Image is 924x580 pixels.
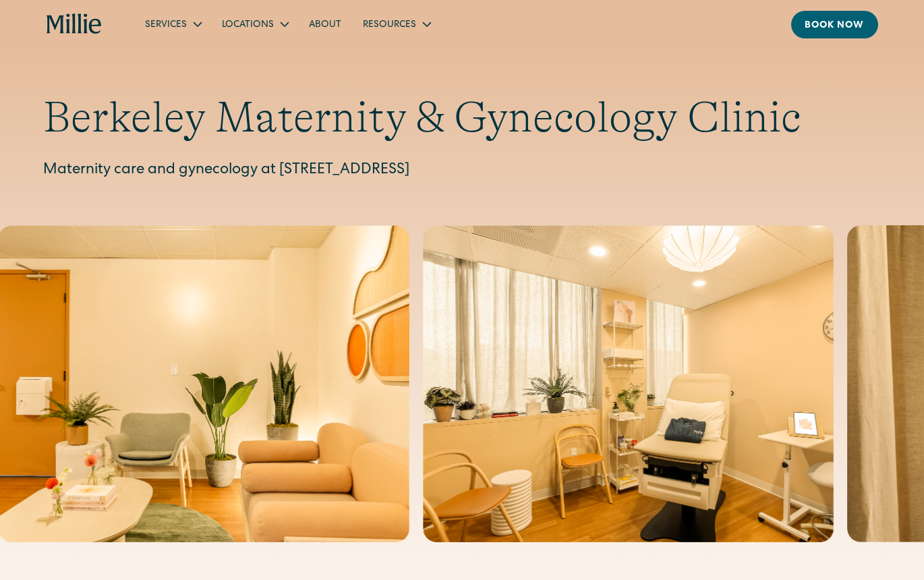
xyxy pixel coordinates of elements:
div: Resources [363,18,416,32]
a: home [47,13,102,35]
div: Services [145,18,187,32]
div: Resources [352,13,440,35]
div: Locations [211,13,298,35]
div: Locations [222,18,274,32]
a: Book now [791,11,878,38]
p: Maternity care and gynecology at [STREET_ADDRESS] [43,160,881,182]
a: About [298,13,352,35]
h1: Berkeley Maternity & Gynecology Clinic [43,92,881,144]
div: Book now [805,19,865,33]
div: Services [134,13,211,35]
